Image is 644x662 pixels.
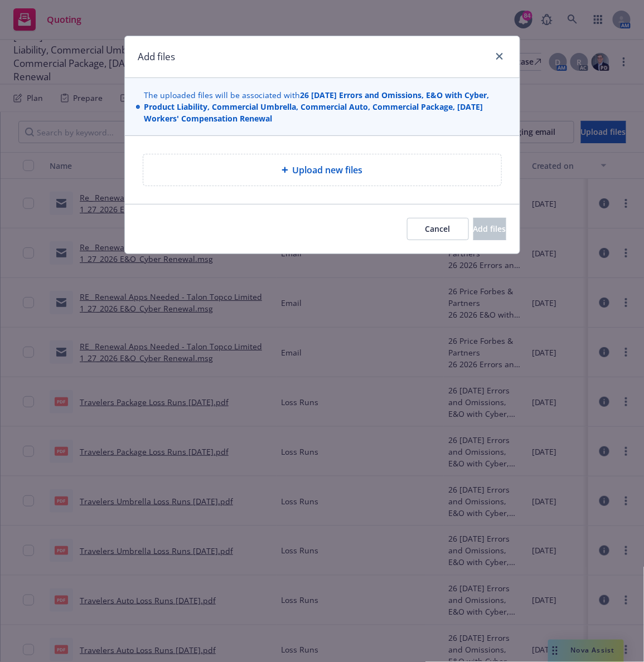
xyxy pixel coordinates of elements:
[473,223,506,234] span: Add files
[293,163,363,177] span: Upload new files
[144,89,509,124] span: The uploaded files will be associated with
[144,90,490,124] strong: 26 [DATE] Errors and Omissions, E&O with Cyber, Product Liability, Commercial Umbrella, Commercia...
[473,218,506,240] button: Add files
[138,50,176,64] h1: Add files
[407,218,469,240] button: Cancel
[493,50,506,63] a: close
[143,154,502,186] div: Upload new files
[425,223,451,234] span: Cancel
